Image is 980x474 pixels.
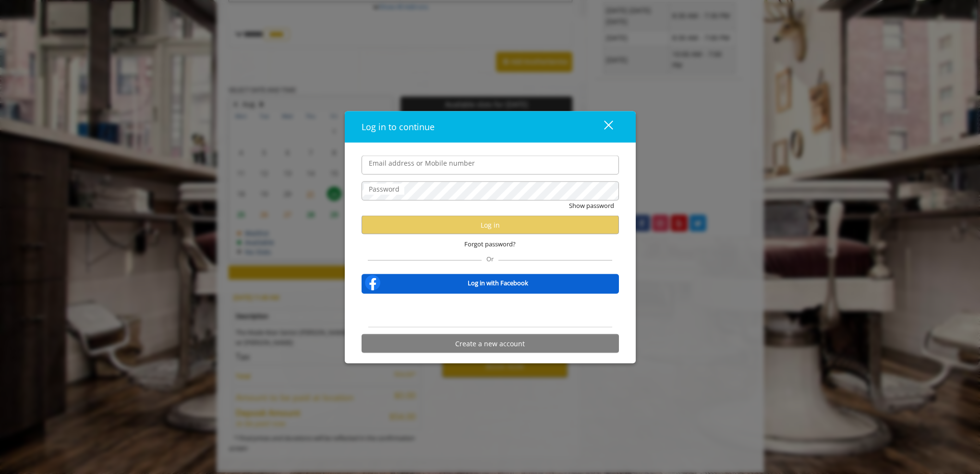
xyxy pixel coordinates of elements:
div: Sign in with Google. Opens in new tab [446,300,534,321]
div: close dialog [593,120,612,134]
button: Log in [362,216,619,234]
iframe: Sign in with Google Button [441,300,539,321]
span: Or [482,255,498,263]
input: Email address or Mobile number [362,156,619,175]
button: close dialog [586,117,619,137]
span: Forgot password? [464,239,516,249]
button: Create a new account [362,334,619,353]
label: Email address or Mobile number [364,158,480,169]
label: Password [364,184,404,194]
input: Password [362,182,619,201]
button: Show password [569,201,614,211]
span: Log in to continue [362,121,435,133]
b: Log in with Facebook [468,278,528,288]
img: facebook-logo [363,273,382,292]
